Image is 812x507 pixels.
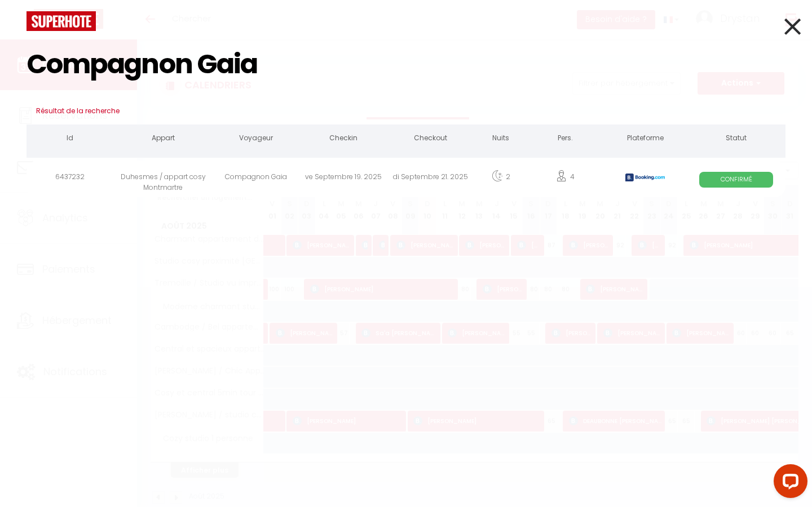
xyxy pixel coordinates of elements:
th: Pers. [527,124,603,155]
th: Checkout [387,124,474,155]
div: 4 [527,161,603,197]
th: Id [27,124,114,155]
div: 2 [474,161,527,197]
div: Duhesmes / appart cosy Montmartre [114,161,213,197]
input: Tapez pour rechercher... [27,31,785,97]
div: Compagnon Gaia [213,161,300,197]
th: Appart [114,124,213,155]
img: logo [27,11,96,31]
th: Nuits [474,124,527,155]
th: Checkin [300,124,387,155]
div: 6437232 [27,161,114,197]
th: Voyageur [213,124,300,155]
img: booking2.png [625,174,665,182]
h3: Résultat de la recherche [27,97,785,124]
div: di Septembre 21. 2025 [387,161,474,197]
th: Plateforme [603,124,687,155]
th: Statut [687,124,785,155]
span: Confirmé [699,172,773,187]
div: ve Septembre 19. 2025 [300,161,387,197]
iframe: LiveChat chat widget [765,460,812,507]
